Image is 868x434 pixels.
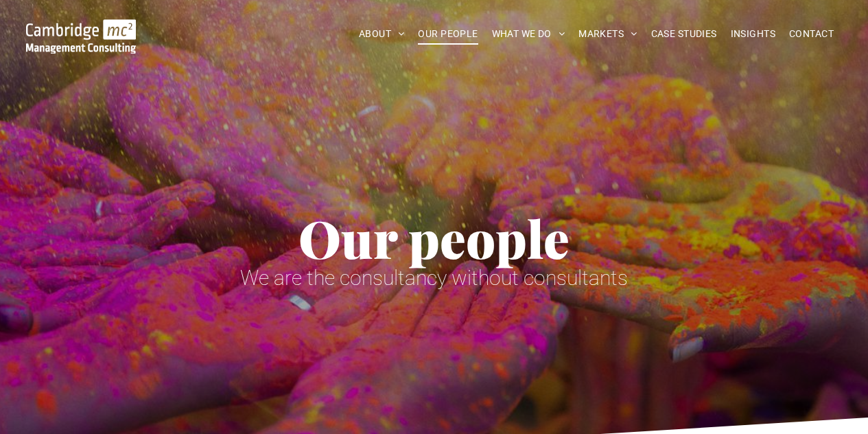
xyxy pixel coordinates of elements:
a: CASE STUDIES [644,23,724,45]
a: ABOUT [352,23,412,45]
a: Your Business Transformed | Cambridge Management Consulting [26,21,137,36]
a: INSIGHTS [724,23,782,45]
span: We are the consultancy without consultants [240,266,628,290]
a: CONTACT [782,23,841,45]
a: WHAT WE DO [485,23,572,45]
a: MARKETS [572,23,644,45]
img: Go to Homepage [26,19,137,54]
a: OUR PEOPLE [411,23,484,45]
span: Our people [298,203,570,272]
